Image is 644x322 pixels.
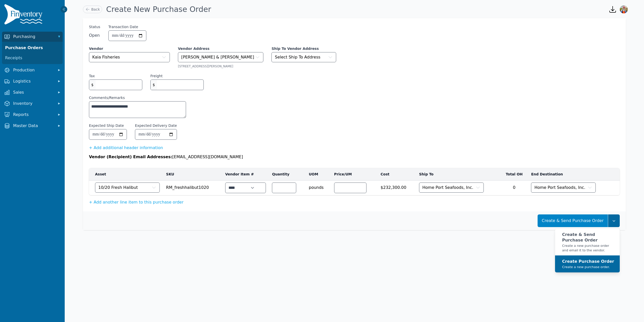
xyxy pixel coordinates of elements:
[181,54,254,60] span: [PERSON_NAME] & [PERSON_NAME]
[4,4,44,27] img: Finventory
[531,183,596,193] button: Home Port Seafoods, Inc.
[562,259,614,264] strong: Create Purchase Order
[562,244,616,252] small: Create a new purchase order and email it to the vendor.
[89,73,95,78] label: Tax
[269,168,306,180] th: Quantity
[89,154,172,159] span: Vendor (Recipient) Email Addresses:
[3,53,62,63] a: Receipts
[98,185,138,191] span: 10/20 Fresh Halibut
[331,168,378,180] th: Price/UM
[562,232,597,243] strong: Create & Send Purchase Order
[538,214,608,227] button: Create & Send Purchase Order
[422,185,473,191] span: Home Port Seafoods, Inc.
[89,168,163,180] th: Asset
[13,112,54,118] span: Reports
[106,5,211,14] h1: Create New Purchase Order
[135,123,177,128] label: Expected Delivery Date
[2,87,63,97] button: Sales
[89,80,96,90] span: $
[89,46,170,51] label: Vendor
[271,52,336,62] button: Select Ship To Address
[13,123,54,129] span: Master Data
[89,145,163,151] button: + Add additional header information
[178,46,263,51] label: Vendor Address
[89,199,183,205] button: + Add another line item to this purchase order
[416,168,500,180] th: Ship To
[2,110,63,120] button: Reports
[500,168,528,180] th: Total OH
[13,89,54,95] span: Sales
[2,76,63,86] button: Logistics
[306,168,331,180] th: UOM
[172,154,243,159] span: [EMAIL_ADDRESS][DOMAIN_NAME]
[620,5,628,13] img: Sera Wheeler
[562,265,614,269] small: Create a new purchase order.
[178,52,263,62] button: [PERSON_NAME] & [PERSON_NAME]
[419,183,484,193] button: Home Port Seafoods, Inc.
[89,52,170,62] button: Kaia Fisheries
[271,46,336,51] label: Ship To Vendor Address
[13,100,54,107] span: Inventory
[528,168,612,180] th: End Destination
[163,180,222,195] td: RM_freshhalibut1020
[13,67,54,73] span: Production
[13,78,54,84] span: Logistics
[275,54,320,60] span: Select Ship To Address
[13,34,54,40] span: Purchasing
[150,73,163,78] label: Freight
[89,95,186,100] label: Comments/Remarks
[163,168,222,180] th: SKU
[381,183,413,191] span: $232,300.00
[95,183,160,193] button: 10/20 Fresh Halibut
[378,168,416,180] th: Cost
[83,6,102,13] a: Back
[222,168,269,180] th: Vendor Item #
[108,24,138,29] label: Transaction Date
[534,185,585,191] span: Home Port Seafoods, Inc.
[2,32,63,42] button: Purchasing
[309,183,328,191] span: pounds
[3,43,62,53] a: Purchase Orders
[89,24,100,29] span: Status
[178,64,263,68] div: [STREET_ADDRESS][PERSON_NAME]
[500,180,528,195] td: 0
[2,65,63,75] button: Production
[2,98,63,109] button: Inventory
[89,32,100,38] span: Open
[92,54,120,60] span: Kaia Fisheries
[2,121,63,131] button: Master Data
[89,123,124,128] label: Expected Ship Date
[151,80,157,90] span: $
